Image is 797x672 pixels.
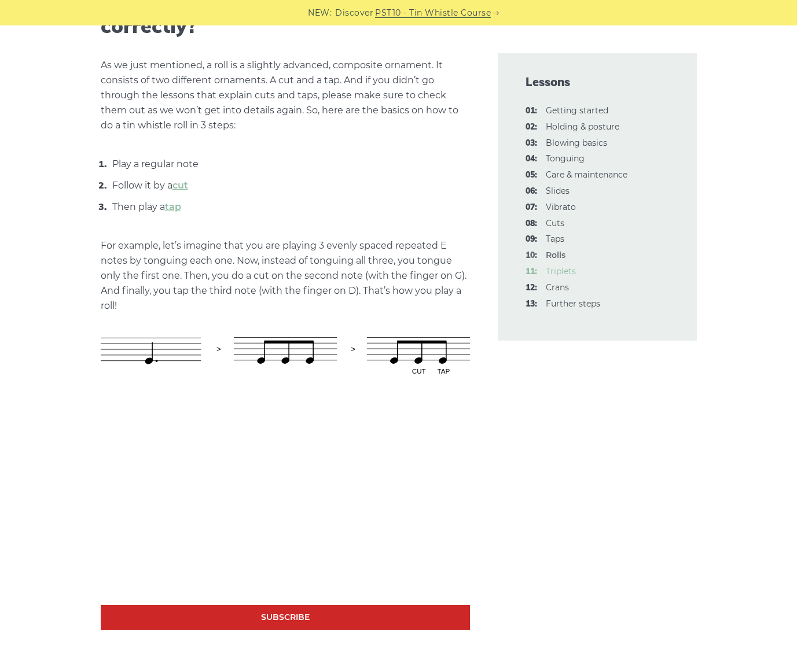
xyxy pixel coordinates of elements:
[546,218,564,228] a: 08:Cuts
[526,297,537,311] span: 13:
[526,265,537,279] span: 11:
[165,201,181,212] a: tap
[526,217,537,231] span: 08:
[526,184,537,198] span: 06:
[526,249,537,263] span: 10:
[375,6,491,20] a: PST10 - Tin Whistle Course
[526,152,537,166] span: 04:
[546,105,608,116] a: 01:Getting started
[546,234,564,244] a: 09:Taps
[526,74,669,90] span: Lessons
[335,6,373,20] span: Discover
[308,6,332,20] span: NEW:
[526,232,537,246] span: 09:
[526,104,537,118] span: 01:
[546,169,627,180] a: 05:Care & maintenance
[172,180,188,191] a: cut
[526,136,537,150] span: 03:
[109,199,470,215] li: Then play a
[546,202,576,212] a: 07:Vibrato
[101,397,470,605] iframe: Tin Whistle Ornamentation - Rolls Technique [Tutorial + Exercises]
[546,186,570,196] a: 06:Slides
[546,250,565,260] strong: Rolls
[546,153,585,164] a: 04:Tonguing
[101,58,470,133] p: As we just mentioned, a roll is a slightly advanced, composite ornament. It consists of two diffe...
[546,298,600,309] a: 13:Further steps
[101,238,470,313] p: For example, let’s imagine that you are playing 3 evenly spaced repeated E notes by tonguing each...
[526,168,537,182] span: 05:
[546,121,619,132] a: 02:Holding & posture
[546,138,607,148] a: 03:Blowing basics
[526,281,537,295] span: 12:
[546,266,576,276] a: 11:Triplets
[109,156,470,172] li: Play a regular note
[101,605,470,630] a: Subscribe
[546,282,569,293] a: 12:Crans
[109,178,470,193] li: Follow it by a
[526,201,537,215] span: 07:
[526,120,537,134] span: 02:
